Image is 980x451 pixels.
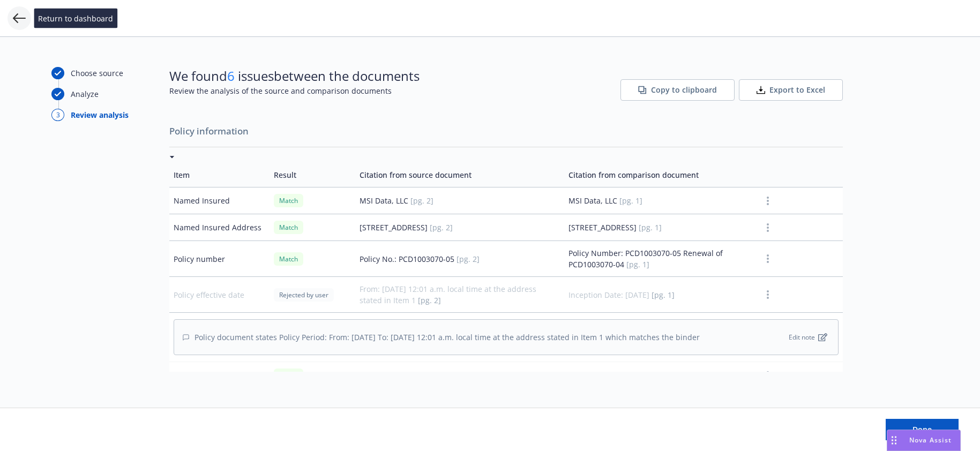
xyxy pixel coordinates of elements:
[457,254,480,264] span: [pg. 2]
[274,288,334,302] div: Rejected by user
[564,277,757,313] td: Inception Date: [DATE]
[169,67,420,85] span: We found issues between the documents
[564,241,757,277] td: Policy Number: PCD1003070-05 Renewal of PCD1003070-04
[274,221,303,234] div: Match
[355,187,564,214] td: MSI Data, LLC
[912,424,932,434] span: Done
[887,430,961,451] button: Nova Assist
[887,430,901,450] div: Drag to move
[169,214,270,241] td: Named Insured Address
[51,109,64,121] div: 3
[564,362,757,389] td: Expiration Date: [DATE]
[183,332,700,343] div: Policy document states Policy Period: From: [DATE] To: [DATE] 12:01 a.m. local time at the addres...
[769,85,825,95] span: Export to Excel
[274,369,303,382] div: Match
[564,163,757,187] td: Citation from comparison document
[169,163,270,187] td: Item
[38,13,113,24] span: Return to dashboard
[169,85,420,96] span: Review the analysis of the source and comparison documents
[787,330,829,344] button: Edit note
[626,259,649,269] span: [pg. 1]
[909,435,952,445] span: Nova Assist
[274,194,303,207] div: Match
[886,419,959,440] button: Done
[71,88,99,100] div: Analyze
[71,109,129,121] div: Review analysis
[169,362,270,389] td: Policy expiration date
[274,252,303,266] div: Match
[355,214,564,241] td: [STREET_ADDRESS]
[639,222,662,232] span: [pg. 1]
[169,120,843,142] span: Policy information
[71,67,123,79] div: Choose source
[410,196,433,206] span: [pg. 2]
[355,277,564,313] td: From: [DATE] 12:01 a.m. local time at the address stated in Item 1
[270,163,355,187] td: Result
[564,214,757,241] td: [STREET_ADDRESS]
[169,277,270,313] td: Policy effective date
[654,371,677,381] span: [pg. 1]
[169,187,270,214] td: Named Insured
[355,163,564,187] td: Citation from source document
[355,241,564,277] td: Policy No.: PCD1003070-05
[619,196,642,206] span: [pg. 1]
[430,222,453,232] span: [pg. 2]
[620,79,735,101] button: Copy to clipboard
[418,295,441,305] span: [pg. 2]
[227,67,235,85] span: 6
[651,85,717,95] span: Copy to clipboard
[355,362,564,389] td: To: [DATE]
[739,79,843,101] button: Export to Excel
[399,371,422,381] span: [pg. 2]
[169,241,270,277] td: Policy number
[652,290,675,300] span: [pg. 1]
[564,187,757,214] td: MSI Data, LLC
